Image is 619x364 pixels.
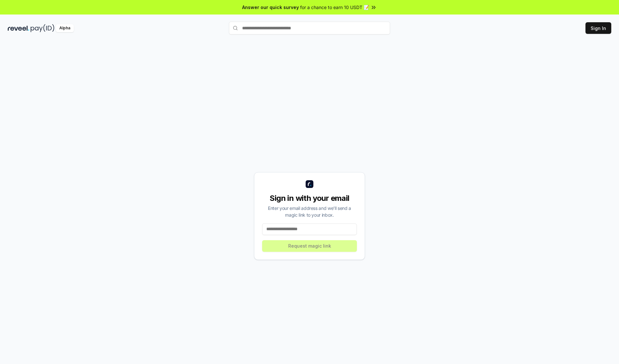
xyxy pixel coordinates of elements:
div: Sign in with your email [262,193,357,203]
span: Answer our quick survey [242,4,299,11]
img: reveel_dark [8,24,29,32]
span: for a chance to earn 10 USDT 📝 [300,4,369,11]
div: Enter your email address and we’ll send a magic link to your inbox. [262,205,357,218]
img: pay_id [31,24,54,32]
button: Sign In [585,22,611,34]
div: Alpha [56,24,74,32]
img: logo_small [306,180,313,188]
